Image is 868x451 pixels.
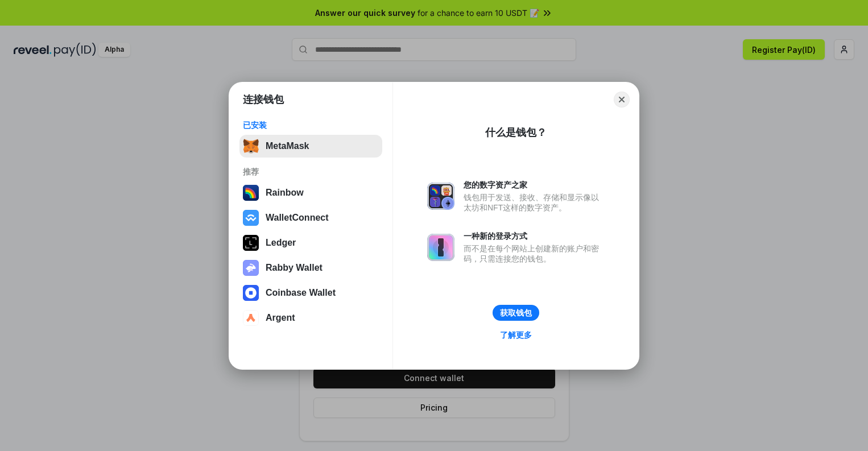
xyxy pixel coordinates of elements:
button: Argent [239,307,382,329]
div: Argent [266,313,295,323]
div: Rainbow [266,188,304,198]
div: 您的数字资产之家 [464,180,605,190]
button: WalletConnect [239,206,382,229]
button: Ledger [239,231,382,254]
a: 了解更多 [493,328,539,342]
div: 一种新的登录方式 [464,231,605,241]
img: svg+xml,%3Csvg%20xmlns%3D%22http%3A%2F%2Fwww.w3.org%2F2000%2Fsvg%22%20fill%3D%22none%22%20viewBox... [427,183,454,210]
button: MetaMask [239,135,382,158]
h1: 连接钱包 [243,93,284,106]
div: 了解更多 [500,330,532,340]
div: Ledger [266,238,296,248]
button: Close [614,92,630,107]
button: Coinbase Wallet [239,282,382,304]
div: WalletConnect [266,213,329,223]
div: 什么是钱包？ [485,126,547,139]
button: 获取钱包 [493,305,539,321]
div: Rabby Wallet [266,263,323,273]
img: svg+xml,%3Csvg%20fill%3D%22none%22%20height%3D%2233%22%20viewBox%3D%220%200%2035%2033%22%20width%... [243,138,259,154]
button: Rabby Wallet [239,256,382,279]
img: svg+xml,%3Csvg%20width%3D%2228%22%20height%3D%2228%22%20viewBox%3D%220%200%2028%2028%22%20fill%3D... [243,210,259,226]
img: svg+xml,%3Csvg%20xmlns%3D%22http%3A%2F%2Fwww.w3.org%2F2000%2Fsvg%22%20fill%3D%22none%22%20viewBox... [243,260,259,276]
img: svg+xml,%3Csvg%20width%3D%2228%22%20height%3D%2228%22%20viewBox%3D%220%200%2028%2028%22%20fill%3D... [243,285,259,301]
div: 钱包用于发送、接收、存储和显示像以太坊和NFT这样的数字资产。 [464,192,605,213]
img: svg+xml,%3Csvg%20xmlns%3D%22http%3A%2F%2Fwww.w3.org%2F2000%2Fsvg%22%20width%3D%2228%22%20height%3... [243,235,259,251]
div: 而不是在每个网站上创建新的账户和密码，只需连接您的钱包。 [464,243,605,264]
div: 获取钱包 [500,308,532,318]
div: 已安装 [243,120,379,130]
img: svg+xml,%3Csvg%20width%3D%2228%22%20height%3D%2228%22%20viewBox%3D%220%200%2028%2028%22%20fill%3D... [243,310,259,326]
button: Rainbow [239,181,382,204]
div: 推荐 [243,167,379,177]
div: Coinbase Wallet [266,288,336,298]
img: svg+xml,%3Csvg%20xmlns%3D%22http%3A%2F%2Fwww.w3.org%2F2000%2Fsvg%22%20fill%3D%22none%22%20viewBox... [427,234,454,261]
img: svg+xml,%3Csvg%20width%3D%22120%22%20height%3D%22120%22%20viewBox%3D%220%200%20120%20120%22%20fil... [243,185,259,201]
div: MetaMask [266,141,309,151]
